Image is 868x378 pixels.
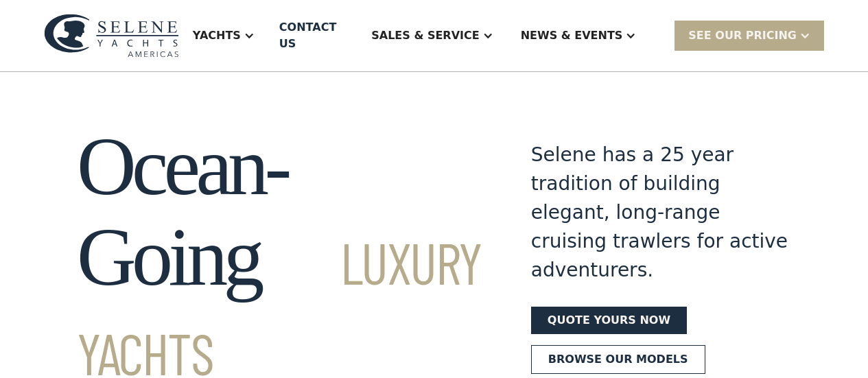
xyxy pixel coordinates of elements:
[531,345,705,374] a: Browse our models
[688,27,797,44] div: SEE Our Pricing
[531,307,687,334] a: Quote yours now
[531,141,791,285] div: Selene has a 25 year tradition of building elegant, long-range cruising trawlers for active adven...
[179,8,268,63] div: Yachts
[357,8,506,63] div: Sales & Service
[675,21,824,50] div: SEE Our Pricing
[507,8,650,63] div: News & EVENTS
[279,19,347,52] div: Contact US
[371,27,479,44] div: Sales & Service
[193,27,241,44] div: Yachts
[521,27,623,44] div: News & EVENTS
[44,14,179,58] img: logo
